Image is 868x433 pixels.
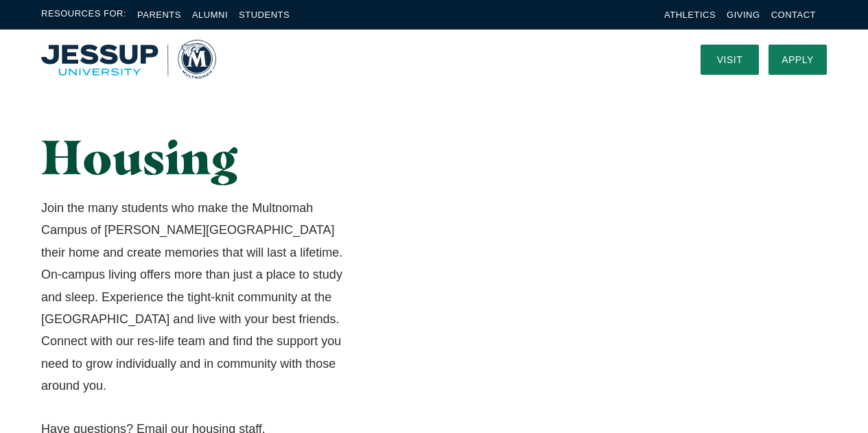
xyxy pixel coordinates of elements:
[41,130,353,183] h1: Housing
[727,10,760,20] a: Giving
[192,10,228,20] a: Alumni
[769,45,827,75] a: Apply
[41,7,126,23] span: Resources For:
[137,10,181,20] a: Parents
[41,40,216,79] a: Home
[41,40,216,79] img: Multnomah University Logo
[664,10,716,20] a: Athletics
[701,45,759,75] a: Visit
[407,130,827,372] img: Photo of Campus from Above Aerial
[41,197,353,397] p: Join the many students who make the Multnomah Campus of [PERSON_NAME][GEOGRAPHIC_DATA] their home...
[771,10,816,20] a: Contact
[239,10,290,20] a: Students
